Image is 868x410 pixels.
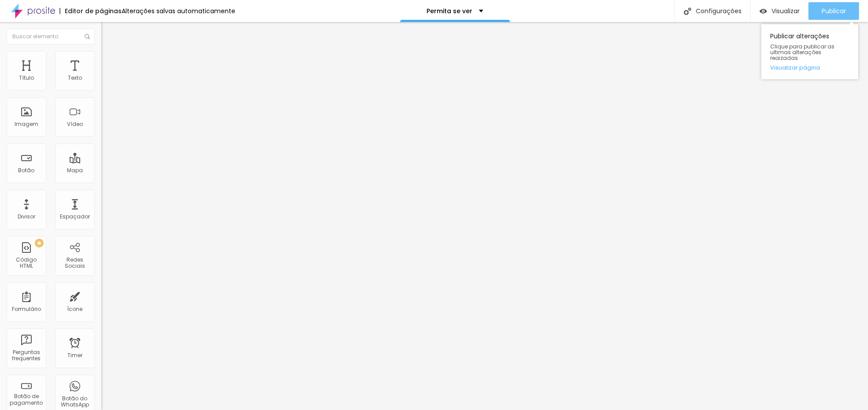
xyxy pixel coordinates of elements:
div: Formulário [12,306,41,312]
button: Visualizar [751,2,809,20]
img: view-1.svg [760,7,767,15]
div: Ícone [67,306,83,312]
div: Redes Sociais [57,257,92,270]
div: Divisor [18,214,35,220]
span: Publicar [822,7,846,15]
div: Editor de páginas [59,8,122,14]
div: Imagem [15,121,38,127]
div: Botão de pagamento [9,393,44,406]
div: Botão [19,167,35,174]
div: Título [19,75,34,81]
p: Permita se ver [427,8,472,14]
div: Publicar alterações [761,24,858,79]
iframe: Editor [101,22,868,410]
img: Icone [684,7,691,15]
img: Icone [85,34,90,39]
div: Texto [68,75,82,81]
div: Mapa [67,167,83,174]
div: Perguntas frequentes [9,349,44,362]
a: Visualizar página [770,65,849,70]
div: Alterações salvas automaticamente [122,8,235,14]
div: Vídeo [67,121,83,127]
div: Botão do WhatsApp [57,395,92,408]
div: Timer [67,352,82,358]
div: Espaçador [60,214,90,220]
span: Clique para publicar as ultimas alterações reaizadas [770,44,849,61]
div: Código HTML [9,257,44,270]
span: Visualizar [772,7,800,15]
button: Publicar [809,2,859,20]
input: Buscar elemento [7,29,95,44]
